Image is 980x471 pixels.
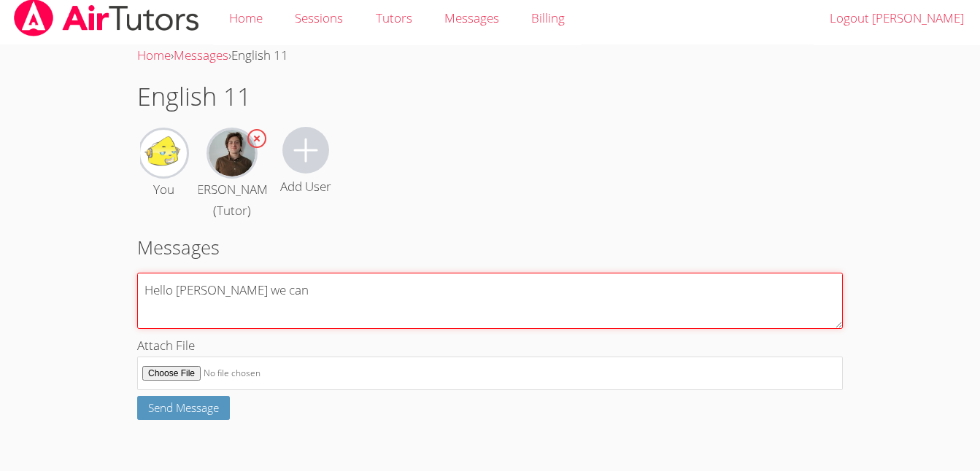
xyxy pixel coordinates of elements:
div: Add User [280,176,331,198]
textarea: Hello [PERSON_NAME] we can [137,273,843,329]
button: Send Message [137,396,230,420]
div: › › [137,45,843,66]
div: You [153,179,174,201]
span: Messages [444,9,499,26]
span: Attach File [137,337,195,354]
img: Ahmad Ali Sayeed [140,130,187,176]
input: Attach File [137,357,843,391]
div: [PERSON_NAME] (Tutor) [186,179,278,222]
span: English 11 [231,47,288,63]
span: Send Message [148,400,219,415]
a: Messages [174,47,228,63]
a: Home [137,47,171,63]
h1: English 11 [137,78,843,115]
h2: Messages [137,233,843,261]
img: William Downing [209,130,255,176]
